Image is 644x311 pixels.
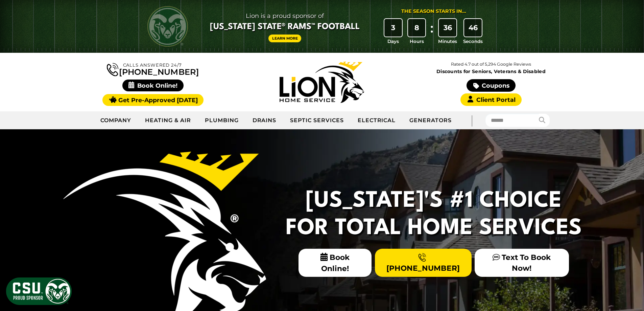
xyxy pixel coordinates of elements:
[210,10,360,21] span: Lion is a proud sponsor of
[467,79,515,92] a: Coupons
[268,35,302,42] a: Learn More
[428,19,435,45] div: :
[438,38,457,45] span: Minutes
[5,276,73,306] img: CSU Sponsor Badge
[401,8,466,15] div: The Season Starts in...
[458,111,485,129] div: |
[475,249,569,276] a: Text To Book Now!
[283,112,351,129] a: Septic Services
[280,62,364,103] img: Lion Home Service
[138,112,198,129] a: Heating & Air
[299,249,372,277] span: Book Online!
[408,19,426,37] div: 8
[122,80,184,91] span: Book Online!
[403,112,458,129] a: Generators
[384,19,402,37] div: 3
[198,112,246,129] a: Plumbing
[210,21,360,33] span: [US_STATE] State® Rams™ Football
[387,38,399,45] span: Days
[147,6,188,47] img: CSU Rams logo
[463,38,483,45] span: Seconds
[460,93,521,106] a: Client Portal
[107,62,199,76] a: [PHONE_NUMBER]
[410,38,424,45] span: Hours
[94,112,139,129] a: Company
[246,112,284,129] a: Drains
[375,249,472,276] a: [PHONE_NUMBER]
[464,19,482,37] div: 46
[439,19,456,37] div: 36
[408,69,574,74] span: Discounts for Seniors, Veterans & Disabled
[282,187,586,242] h2: [US_STATE]'s #1 Choice For Total Home Services
[351,112,403,129] a: Electrical
[406,61,575,68] p: Rated 4.7 out of 5,294 Google Reviews
[102,94,204,106] a: Get Pre-Approved [DATE]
